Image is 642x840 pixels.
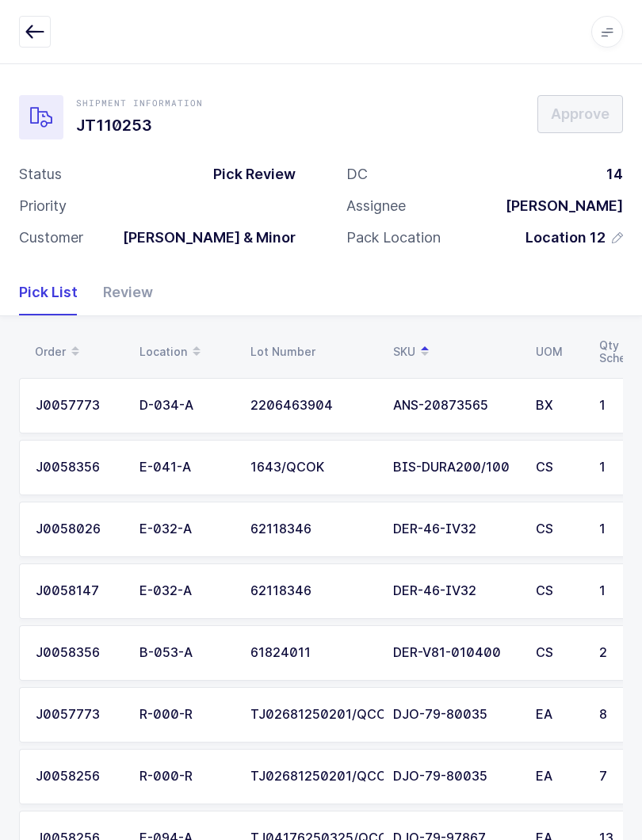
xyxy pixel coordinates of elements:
[36,584,120,598] div: J0058147
[250,399,374,413] div: 2206463904
[19,197,67,216] div: Priority
[36,769,120,784] div: J0058256
[201,165,296,184] div: Pick Review
[525,228,623,247] button: Location 12
[536,399,580,413] div: BX
[393,399,517,413] div: ANS-20873565
[36,460,120,475] div: J0058356
[139,460,231,475] div: E-041-A
[606,166,623,182] span: 14
[110,228,296,247] div: [PERSON_NAME] & Minor
[139,522,231,536] div: E-032-A
[250,769,374,784] div: TJ02681250201/QCOK
[36,646,120,660] div: J0058356
[139,399,231,413] div: D-034-A
[76,113,203,138] h1: JT110253
[393,460,517,475] div: BIS-DURA200/100
[76,97,203,109] div: Shipment Information
[139,769,231,784] div: R-000-R
[19,269,90,315] div: Pick List
[139,338,231,365] div: Location
[36,399,120,413] div: J0057773
[346,228,441,247] div: Pack Location
[551,104,610,124] span: Approve
[393,522,517,536] div: DER-46-IV32
[393,584,517,598] div: DER-46-IV32
[536,584,580,598] div: CS
[250,522,374,536] div: 62118346
[493,197,623,216] div: [PERSON_NAME]
[537,95,623,133] button: Approve
[250,460,374,475] div: 1643/QCOK
[90,269,153,315] div: Review
[19,165,62,184] div: Status
[393,769,517,784] div: DJO-79-80035
[536,708,580,722] div: EA
[250,646,374,660] div: 61824011
[536,460,580,475] div: CS
[393,646,517,660] div: DER-V81-010400
[346,197,406,216] div: Assignee
[19,228,83,247] div: Customer
[536,769,580,784] div: EA
[346,165,368,184] div: DC
[139,584,231,598] div: E-032-A
[536,646,580,660] div: CS
[250,346,374,358] div: Lot Number
[536,346,580,358] div: UOM
[36,522,120,536] div: J0058026
[36,708,120,722] div: J0057773
[35,338,120,365] div: Order
[139,708,231,722] div: R-000-R
[250,584,374,598] div: 62118346
[393,338,517,365] div: SKU
[536,522,580,536] div: CS
[525,228,606,247] span: Location 12
[139,646,231,660] div: B-053-A
[250,708,374,722] div: TJ02681250201/QCOK
[393,708,517,722] div: DJO-79-80035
